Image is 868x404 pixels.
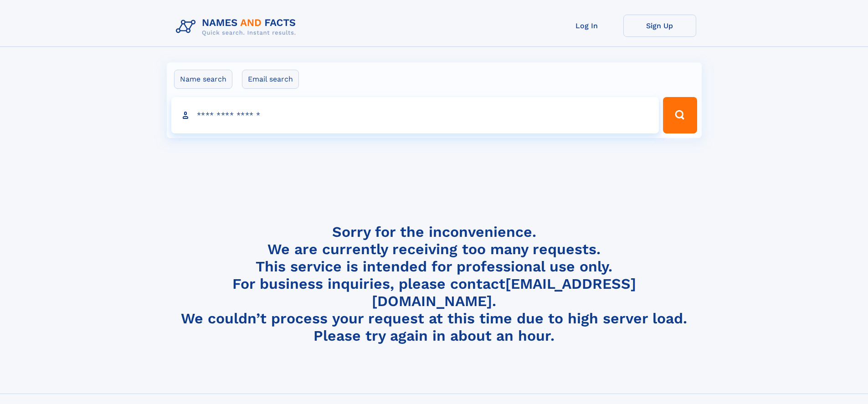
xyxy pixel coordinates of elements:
[174,70,232,89] label: Name search
[372,275,636,310] a: [EMAIL_ADDRESS][DOMAIN_NAME]
[663,97,697,133] button: Search Button
[172,223,696,345] h4: Sorry for the inconvenience. We are currently receiving too many requests. This service is intend...
[623,15,696,37] a: Sign Up
[550,15,623,37] a: Log In
[172,15,303,39] img: Logo Names and Facts
[242,70,299,89] label: Email search
[171,97,659,133] input: search input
